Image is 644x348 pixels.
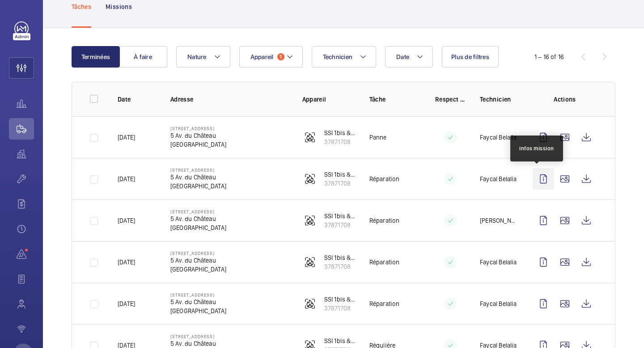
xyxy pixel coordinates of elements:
[170,297,226,306] p: 5 Av. du Château
[170,95,288,104] p: Adresse
[305,215,315,226] img: fire_alarm.svg
[118,258,135,267] p: [DATE]
[170,126,226,131] p: [STREET_ADDRESS]
[480,174,517,183] p: Faycal Belalia
[369,133,387,142] p: Panne
[118,174,135,183] p: [DATE]
[324,170,355,179] p: SSI 1bis & 5 Av du Château
[533,95,597,104] p: Actions
[187,53,207,60] span: Nature
[239,46,303,68] button: Appareil1
[170,306,226,315] p: [GEOGRAPHIC_DATA]
[369,258,400,267] p: Réparation
[435,95,466,104] p: Respect délai
[442,46,499,68] button: Plus de filtres
[72,46,120,68] button: Terminées
[118,95,156,104] p: Date
[118,133,135,142] p: [DATE]
[170,140,226,149] p: [GEOGRAPHIC_DATA]
[118,299,135,308] p: [DATE]
[480,258,517,267] p: Faycal Belalia
[369,299,400,308] p: Réparation
[312,46,377,68] button: Technicien
[323,53,353,60] span: Technicien
[305,174,315,184] img: fire_alarm.svg
[176,46,230,68] button: Nature
[369,174,400,183] p: Réparation
[305,257,315,267] img: fire_alarm.svg
[324,212,355,221] p: SSI 1bis & 5 Av du Château
[170,223,226,232] p: [GEOGRAPHIC_DATA]
[305,298,315,309] img: fire_alarm.svg
[170,209,226,214] p: [STREET_ADDRESS]
[170,250,226,256] p: [STREET_ADDRESS]
[170,265,226,274] p: [GEOGRAPHIC_DATA]
[480,299,517,308] p: Faycal Belalia
[170,334,226,339] p: [STREET_ADDRESS]
[170,256,226,265] p: 5 Av. du Château
[369,95,421,104] p: Tâche
[170,182,226,191] p: [GEOGRAPHIC_DATA]
[170,131,226,140] p: 5 Av. du Château
[106,2,132,11] p: Missions
[480,133,517,142] p: Faycal Belalia
[324,262,355,271] p: 37871708
[396,53,409,60] span: Date
[324,137,355,146] p: 37871708
[480,216,518,225] p: [PERSON_NAME]
[118,216,135,225] p: [DATE]
[170,339,226,348] p: 5 Av. du Château
[534,52,564,61] div: 1 – 16 of 16
[324,179,355,188] p: 37871708
[72,2,91,11] p: Tâches
[385,46,433,68] button: Date
[324,253,355,262] p: SSI 1bis & 5 Av du Château
[519,144,554,153] div: Infos mission
[250,53,274,60] span: Appareil
[170,173,226,182] p: 5 Av. du Château
[324,295,355,304] p: SSI 1bis & 5 Av du Château
[369,216,400,225] p: Réparation
[170,292,226,297] p: [STREET_ADDRESS]
[277,53,284,60] span: 1
[451,53,489,60] span: Plus de filtres
[119,46,167,68] button: À faire
[170,214,226,223] p: 5 Av. du Château
[170,167,226,173] p: [STREET_ADDRESS]
[480,95,518,104] p: Technicien
[324,304,355,313] p: 37871708
[324,336,355,345] p: SSI 1bis & 5 Av du Château
[305,132,315,143] img: fire_alarm.svg
[324,128,355,137] p: SSI 1bis & 5 Av du Château
[302,95,355,104] p: Appareil
[324,221,355,229] p: 37871708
